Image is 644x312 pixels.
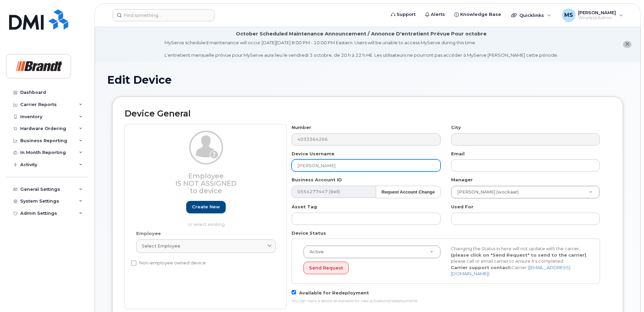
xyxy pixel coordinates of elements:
[446,245,593,277] div: Changing the Status in here will not update with the carrier, , please call or email carrier to e...
[381,189,435,194] strong: Request Account Change
[136,239,276,253] a: Select employee
[305,249,324,255] span: Active
[292,230,326,236] label: Device Status
[131,260,137,266] input: Non-employee owned device
[304,246,440,258] a: Active
[451,177,473,183] label: Manager
[451,265,570,277] a: [EMAIL_ADDRESS][DOMAIN_NAME]
[136,172,276,194] h3: Employee
[451,151,465,157] label: Email
[236,30,487,37] div: October Scheduled Maintenance Announcement / Annonce D'entretient Prévue Pour octobre
[453,189,519,195] span: [PERSON_NAME] (wockaar)
[292,298,600,304] div: You can mark a device as available for new activations/redeployments
[292,151,335,157] label: Device Username
[136,221,276,228] p: or select existing
[165,40,558,58] div: MyServe scheduled maintenance will occur [DATE][DATE] 8:00 PM - 10:00 PM Eastern. Users will be u...
[186,201,226,213] a: Create new
[107,74,628,86] h1: Edit Device
[299,290,369,295] span: Available for Redeployment
[376,186,441,198] button: Request Account Change
[136,230,161,237] label: Employee
[131,259,206,267] label: Non-employee owned device
[292,204,317,210] label: Asset Tag
[142,243,180,249] span: Select employee
[451,204,473,210] label: Used For
[623,41,631,48] button: close notification
[451,124,461,131] label: City
[175,179,237,187] span: Is not assigned
[292,124,311,131] label: Number
[292,177,342,183] label: Business Account ID
[125,109,611,119] h2: Device General
[451,252,586,258] strong: (please click on "Send Request" to send to the carrier)
[190,187,222,195] span: to device
[451,265,512,270] strong: Carrier support contact:
[303,262,349,274] button: Send Request
[292,290,296,294] input: Available for Redeployment
[451,186,599,198] a: [PERSON_NAME] (wockaar)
